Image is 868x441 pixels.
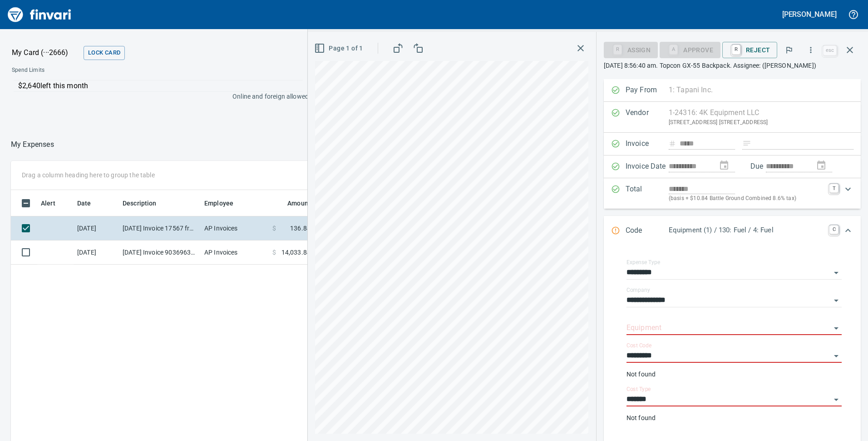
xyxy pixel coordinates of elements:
p: Equipment (1) / 130: Fuel / 4: Fuel [669,225,824,236]
a: T [829,184,838,193]
label: Company [626,287,650,293]
div: Expand [604,178,861,209]
p: $2,640 left this month [18,80,303,91]
td: AP Invoices [201,216,269,241]
button: Lock Card [84,46,125,60]
button: Page 1 of 1 [312,40,366,57]
button: Flag [779,40,799,60]
td: [DATE] [74,216,119,241]
span: Amount [287,198,311,209]
span: Employee [204,198,245,209]
p: Total [626,184,669,203]
a: C [829,225,838,234]
span: Date [77,198,91,209]
span: $ [272,224,276,233]
label: Cost Type [626,386,651,392]
td: [DATE] Invoice 90369637 from Topcon Solutions Inc (1-30481) [119,241,201,265]
span: Reject [730,42,770,58]
td: AP Invoices [201,241,269,265]
span: Amount [276,198,311,209]
p: Code [626,225,669,237]
div: Assign [604,45,658,53]
label: Expense Type [626,260,660,265]
span: 136.84 [290,224,311,233]
span: $ [272,248,276,257]
span: Lock Card [88,48,120,58]
td: [DATE] Invoice 17567 from 4K Equipment LLC (1-24316) [119,216,201,241]
button: [PERSON_NAME] [780,7,839,21]
div: Expand [604,216,861,246]
h5: [PERSON_NAME] [782,10,837,19]
a: esc [823,45,837,55]
span: Description [123,198,157,209]
p: My Card (···2666) [12,47,80,58]
span: Description [123,198,168,209]
label: Cost Code [626,343,651,348]
span: Alert [41,198,55,209]
span: Employee [204,198,233,209]
p: Not found [626,370,842,379]
span: Close invoice [821,39,861,61]
span: Spend Limits [12,66,176,75]
p: My Expenses [11,139,54,150]
span: Alert [41,198,67,209]
nav: breadcrumb [11,139,54,150]
div: Equipment required [660,45,720,53]
p: (basis + $10.84 Battle Ground Combined 8.6% tax) [669,194,824,203]
button: Open [830,294,843,307]
td: [DATE] [74,241,119,265]
p: [DATE] 8:56:40 am. Topcon GX-55 Backpack. Assignee: ([PERSON_NAME]) [604,61,861,70]
span: Page 1 of 1 [316,43,363,54]
a: R [732,45,740,55]
p: Online and foreign allowed [5,92,309,101]
p: Drag a column heading here to group the table [22,170,155,180]
span: Date [77,198,103,209]
button: Open [830,322,843,335]
span: 14,033.84 [281,248,311,257]
button: Open [830,350,843,362]
button: RReject [722,42,777,58]
button: Open [830,393,843,406]
p: Not found [626,413,842,422]
button: Open [830,266,843,279]
img: Finvari [5,4,74,25]
button: More [801,40,821,60]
